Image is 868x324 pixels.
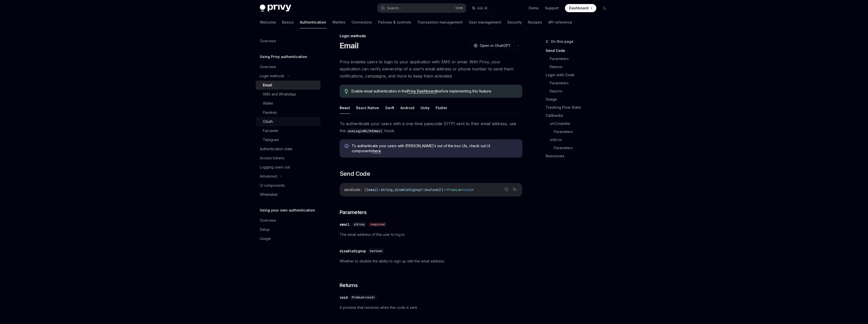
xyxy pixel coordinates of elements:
span: The email address of the user to log in. [340,232,522,238]
a: Parameters [554,128,613,136]
div: Search... [387,5,401,11]
a: Returns [550,63,613,71]
div: Telegram [263,137,279,143]
span: > [472,187,474,192]
img: dark logo [260,5,291,12]
a: Overview [256,216,321,225]
a: Support [545,6,559,11]
span: boolean [370,249,382,253]
a: Parameters [554,144,613,152]
a: SMS and WhatsApp [256,90,321,99]
span: email [368,187,378,192]
a: UI components [256,181,321,190]
div: Logging users out [260,164,290,170]
span: ?: [421,187,425,192]
a: Connectors [352,16,372,28]
div: SMS and WhatsApp [263,91,296,97]
div: Authentication state [260,146,292,152]
a: OAuth [256,117,321,126]
div: Advanced [260,173,277,179]
span: < [461,187,464,192]
a: Tracking Flow State [546,103,613,111]
span: To authenticate your users with a one-time passcode (OTP) sent to their email address, use the hook. [340,120,522,134]
span: Promise<void> [352,295,375,299]
span: A promise that resolves when the code is sent. [340,304,522,311]
a: Overview [256,62,321,71]
span: => [443,187,447,192]
span: Dashboard [569,6,588,11]
span: disableSignup [395,187,421,192]
span: , [393,187,395,192]
div: Setup [260,226,270,233]
a: Overview [256,36,321,46]
a: Basics [282,16,294,28]
a: Welcome [260,16,276,28]
span: Ask AI [477,6,487,11]
a: Login with Code [546,71,613,79]
button: Unity [420,102,430,114]
code: useLoginWithEmail [346,128,384,134]
a: here [373,149,381,153]
button: Swift [385,102,394,114]
div: Overview [260,64,276,70]
button: React Native [356,102,379,114]
h5: Using your own authentication [260,207,315,213]
span: Open in ChatGPT [480,43,511,48]
button: React [340,102,350,114]
span: void [464,187,472,192]
a: Send Code [546,47,613,55]
div: void [340,295,348,300]
a: Security [507,16,522,28]
a: Usage [256,234,321,243]
button: Copy the contents from the code block [503,186,510,193]
div: Access tokens [260,155,284,161]
span: Promise [447,187,461,192]
a: Authentication [300,16,326,28]
a: Whitelabel [256,190,321,199]
div: Farcaster [263,128,279,134]
button: Toggle dark mode [600,4,608,12]
button: Ask AI [469,4,491,13]
a: Recipes [528,16,542,28]
button: Flutter [436,102,447,114]
a: Wallet [256,99,321,108]
span: Send Code [340,170,370,178]
span: sendCode [344,187,360,192]
svg: Info [345,144,350,149]
button: Search...CtrlK [377,4,466,13]
a: Farcaster [256,126,321,135]
span: Privy enables users to login to your application with SMS or email. With Privy, your application ... [340,58,522,80]
div: email [340,222,350,227]
span: string [380,187,393,192]
span: Parameters [340,209,367,216]
div: disableSignup [340,249,366,254]
span: To authenticate your users with [PERSON_NAME]’s out of the box UIs, check out UI components . [352,143,517,154]
a: Email [256,81,321,90]
a: Privy Dashboard [407,89,437,93]
a: onError [550,136,613,144]
div: UI components [260,182,285,188]
a: Parameters [550,55,613,63]
a: Parameters [550,79,613,87]
div: Wallet [263,100,273,106]
a: Callbacks [546,111,613,120]
h1: Email [340,41,358,50]
a: Transaction management [417,16,463,28]
div: Email [263,82,272,88]
span: : ({ [360,187,368,192]
a: Telegram [256,135,321,144]
a: Passkey [256,108,321,117]
span: Whether to disable the ability to sign up with the email address. [340,258,522,264]
svg: Tip [345,89,348,94]
a: Setup [256,225,321,234]
a: API reference [548,16,572,28]
a: Demo [529,6,539,11]
div: OAuth [263,119,273,125]
a: Logging users out [256,163,321,172]
a: Authentication state [256,144,321,154]
div: Whitelabel [260,192,278,198]
a: Resources [546,152,613,160]
div: Usage [260,236,271,242]
a: Dashboard [565,4,596,12]
h5: Using Privy authentication [260,54,307,60]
